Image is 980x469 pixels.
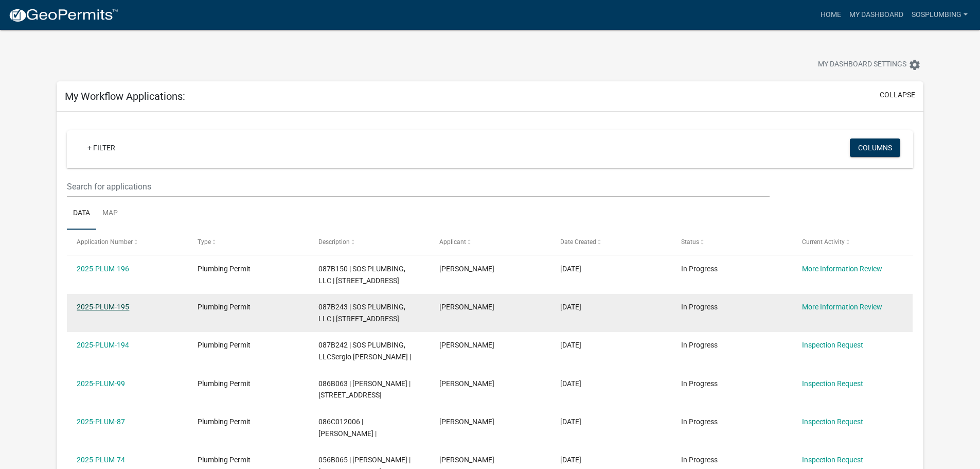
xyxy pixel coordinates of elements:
span: 09/29/2025 [560,341,581,349]
span: In Progress [681,303,718,311]
span: Plumbing Permit [198,341,251,349]
span: Applicant [439,238,466,246]
span: In Progress [681,265,718,273]
span: Plumbing Permit [198,379,251,388]
a: Inspection Request [802,379,863,388]
span: Plumbing Permit [198,265,251,273]
a: 2025-PLUM-87 [77,418,125,426]
button: collapse [880,90,915,100]
a: Inspection Request [802,456,863,464]
span: In Progress [681,379,718,388]
span: 087B243 | SOS PLUMBING, LLC | 108 OLD MONTGOMERYVILLE RD [318,303,405,323]
span: In Progress [681,456,718,464]
span: Type [198,238,211,246]
span: Status [681,238,699,246]
a: SOSPLUMBING [907,5,972,25]
a: My Dashboard [845,5,907,25]
datatable-header-cell: Current Activity [792,230,913,254]
span: Sergio Monjaras [439,456,494,464]
span: 05/05/2025 [560,418,581,426]
a: 2025-PLUM-195 [77,303,129,311]
input: Search for applications [67,176,769,197]
a: Data [67,197,96,230]
span: Sergio Monjaras [439,341,494,349]
datatable-header-cell: Application Number [67,230,188,254]
span: Application Number [77,238,133,246]
a: Inspection Request [802,418,863,426]
span: My Dashboard Settings [818,59,906,71]
button: My Dashboard Settingssettings [810,55,929,75]
i: settings [908,59,921,71]
span: Description [318,238,350,246]
a: 2025-PLUM-74 [77,456,125,464]
a: Inspection Request [802,341,863,349]
span: Plumbing Permit [198,456,251,464]
a: Map [96,197,124,230]
span: 086B063 | Sergio Monjaras | 108 Old Montgomeryville Rd NE [318,379,411,399]
h5: My Workflow Applications: [65,90,185,102]
span: Sergio Monjaras [439,418,494,426]
span: Current Activity [802,238,845,246]
a: More Information Review [802,265,882,273]
span: 09/29/2025 [560,265,581,273]
span: 087B242 | SOS PLUMBING, LLCSergio Esteban Monjaras | [318,341,411,361]
button: Columns [850,138,900,157]
a: More Information Review [802,303,882,311]
span: Sergio Monjaras [439,303,494,311]
datatable-header-cell: Applicant [430,230,550,254]
span: 086C012006 | Sergio Monjaras | [318,418,377,438]
a: Home [816,5,845,25]
span: 05/28/2025 [560,379,581,388]
a: 2025-PLUM-196 [77,265,129,273]
span: Plumbing Permit [198,418,251,426]
span: In Progress [681,418,718,426]
span: 09/29/2025 [560,303,581,311]
datatable-header-cell: Status [671,230,792,254]
datatable-header-cell: Type [188,230,309,254]
datatable-header-cell: Date Created [550,230,671,254]
span: 087B150 | SOS PLUMBING, LLC | 108 OLD MONTGOMERYVILLE RD [318,265,405,285]
a: 2025-PLUM-99 [77,379,125,388]
a: 2025-PLUM-194 [77,341,129,349]
span: Plumbing Permit [198,303,251,311]
span: Date Created [560,238,596,246]
span: 04/10/2025 [560,456,581,464]
span: In Progress [681,341,718,349]
datatable-header-cell: Description [309,230,430,254]
a: + Filter [79,138,123,157]
span: Sergio Monjaras [439,379,494,388]
span: Sergio Monjaras [439,265,494,273]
